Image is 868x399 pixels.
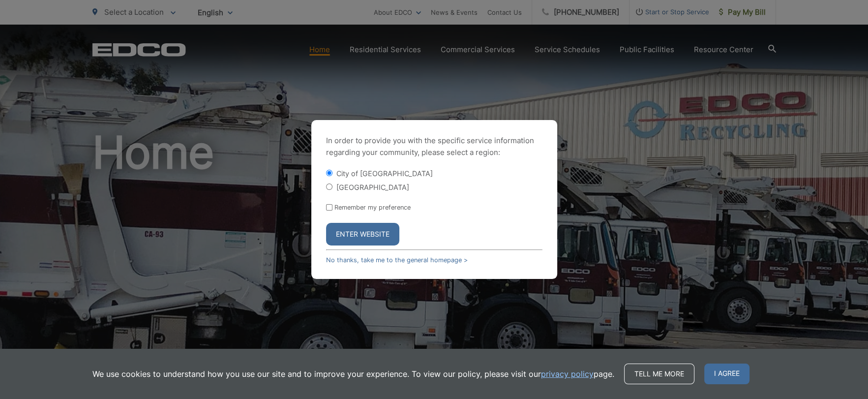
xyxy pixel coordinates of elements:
a: privacy policy [541,368,594,380]
a: No thanks, take me to the general homepage > [326,256,468,264]
label: Remember my preference [334,204,411,211]
p: In order to provide you with the specific service information regarding your community, please se... [326,135,542,158]
label: City of [GEOGRAPHIC_DATA] [336,169,433,178]
span: I agree [704,364,749,384]
label: [GEOGRAPHIC_DATA] [336,183,409,191]
p: We use cookies to understand how you use our site and to improve your experience. To view our pol... [92,368,614,380]
button: Enter Website [326,223,399,246]
a: Tell me more [624,364,694,384]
